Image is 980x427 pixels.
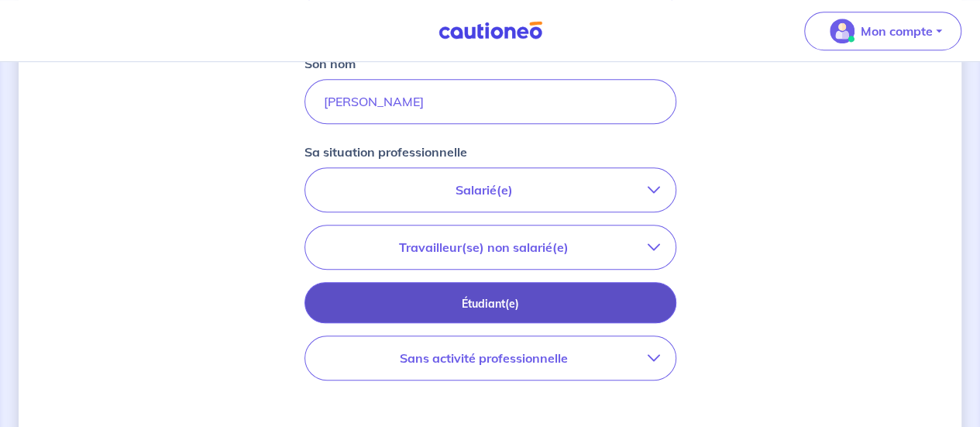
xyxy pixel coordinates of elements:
[321,181,648,199] p: Salarié(e)
[304,282,676,323] button: Étudiant(e)
[830,19,854,43] img: illu_account_valid_menu.svg
[304,54,356,73] p: Son nom
[305,168,676,212] button: Salarié(e)
[861,22,933,40] p: Mon compte
[304,143,467,161] p: Sa situation professionnelle
[324,295,657,312] p: Étudiant(e)
[305,336,676,380] button: Sans activité professionnelle
[305,226,676,269] button: Travailleur(se) non salarié(e)
[321,349,648,367] p: Sans activité professionnelle
[304,79,676,124] input: Doe
[432,21,548,40] img: Cautioneo
[804,12,961,50] button: illu_account_valid_menu.svgMon compte
[321,238,648,257] p: Travailleur(se) non salarié(e)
